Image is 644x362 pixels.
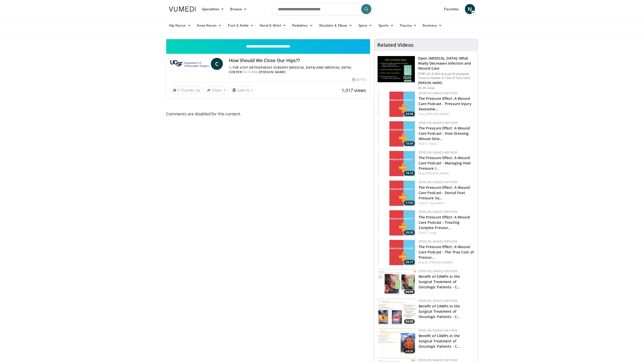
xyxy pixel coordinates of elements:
a: Hand & Wrist [257,20,289,30]
a: The UCSF Orthopaedic Surgery [MEDICAL_DATA] and [MEDICAL_DATA] Center [229,65,351,74]
span: 1,017 views [342,87,366,93]
a: Benefit of CAMPs in the Surgical Treatment of Oncologic Patients - C… [419,304,460,319]
p: 45.3K views [418,86,435,90]
a: 04:58 [378,299,416,325]
img: b8034b56-5e6c-44c4-8a90-abb72a46328a.150x105_q85_crop-smart_upscale.jpg [378,299,416,325]
a: Spine [355,20,375,30]
a: Benefit of CAMPs in the Surgical Treatment of Oncologic Patients - C… [419,274,460,289]
a: 19:15 [378,150,416,177]
span: 15:54 [404,141,415,146]
a: B. [PERSON_NAME] [425,260,453,264]
a: [PERSON_NAME]+Nephew [419,91,457,95]
div: Feat. [419,171,474,176]
img: 60a7b2e5-50df-40c4-868a-521487974819.150x105_q85_crop-smart_upscale.jpg [378,150,416,177]
span: 04:58 [404,319,415,324]
div: [DATE] [352,77,366,82]
h4: Related Videos [377,42,414,48]
p: [PERSON_NAME] [418,81,475,85]
a: The Pressure Effect: A Wound Care Podcast - Treating Complex Pressur… [419,215,470,230]
a: C [211,58,223,70]
a: 3 Thumbs Up [170,86,203,94]
h3: Open [MEDICAL_DATA]: What Really Decreases Infection and Wound Care [418,56,475,71]
a: [PERSON_NAME] [425,112,449,116]
a: Specialties [199,4,227,14]
video-js: Video Player [166,39,370,39]
a: 10:29 Open [MEDICAL_DATA]: What Really Decreases Infection and Wound Care FORE 2018 30th Annual O... [377,56,475,90]
a: Sports [375,20,397,30]
div: By FEATURING [229,65,366,74]
a: 04:09 [378,269,416,295]
input: Search topics, interventions [272,3,372,15]
a: 15:54 [378,121,416,147]
span: 29:17 [404,260,415,264]
a: Hip Recon [166,20,194,30]
img: 2a658e12-bd38-46e9-9f21-8239cc81ed40.150x105_q85_crop-smart_upscale.jpg [378,91,416,117]
div: Feat. [419,112,474,116]
a: The Pressure Effect: A Wound Care Podcast - How Dressing Misuse Dela… [419,126,470,141]
div: Feat. [419,231,474,235]
a: 29:17 [378,239,416,266]
div: Feat. [419,142,474,146]
span: 3 [178,88,180,93]
a: [PERSON_NAME]+Nephew [419,210,457,214]
img: d68379d8-97de-484f-9076-f39c80eee8eb.150x105_q85_crop-smart_upscale.jpg [378,180,416,206]
a: Shoulder & Elbow [316,20,355,30]
button: Save to [230,86,256,94]
a: [PERSON_NAME]+Nephew [419,239,457,244]
a: [PERSON_NAME]+Nephew [419,180,457,184]
img: 5dccabbb-5219-43eb-ba82-333b4a767645.150x105_q85_crop-smart_upscale.jpg [378,210,416,236]
a: [PERSON_NAME]+Nephew [419,269,457,273]
a: The Pressure Effect: A Wound Care Podcast - Dorsal Foot Pressure Inj… [419,185,470,200]
span: 17:03 [404,201,415,205]
a: 04:50 [378,328,416,355]
span: 04:09 [404,290,415,294]
img: 61e02083-5525-4adc-9284-c4ef5d0bd3c4.150x105_q85_crop-smart_upscale.jpg [378,121,416,147]
img: The UCSF Orthopaedic Surgery Arthritis and Joint Replacement Center [170,58,209,70]
a: 24:58 [378,91,416,117]
a: V. Saysoukha [425,201,444,205]
a: Trauma [397,20,420,30]
a: Favorites [441,4,462,14]
a: Knee Recon [194,20,225,30]
button: Share [205,86,228,94]
a: The Pressure Effect: A Wound Care Podcast - The True Cost of Pressur… [419,244,474,260]
a: Pediatrics [289,20,316,30]
a: Foot & Ankle [225,20,257,30]
span: 24:58 [404,112,415,116]
img: 9fb315fc-567e-460d-a6fa-7ed0224424d7.150x105_q85_crop-smart_upscale.jpg [378,328,416,355]
span: 04:50 [404,349,415,353]
a: 20:26 [378,210,416,236]
a: [PERSON_NAME]+Nephew [419,299,457,303]
a: [PERSON_NAME] [259,70,286,74]
a: 17:03 [378,180,416,206]
div: Feat. [419,260,474,265]
span: 20:26 [404,230,415,235]
a: Browse [227,4,250,14]
p: FORE 2018 30th Annual Orthopaedic Trauma Update: A Tale of Two Cities [418,72,475,80]
a: [PERSON_NAME] [425,171,449,175]
a: The Pressure Effect: A Wound Care Podcast - Managing Heel Pressure I… [419,155,471,171]
img: 9ea3e4e5-613d-48e5-a922-d8ad75ab8de9.150x105_q85_crop-smart_upscale.jpg [378,269,416,295]
a: Benefit of CAMPs in the Surgical Treatment of Oncologic Patients - C… [419,333,460,349]
a: E. Yang [425,231,436,235]
span: Comments are disabled for this content. [166,111,370,117]
img: bce944ac-c964-4110-a3bf-6462e96f2fa7.150x105_q85_crop-smart_upscale.jpg [378,239,416,266]
a: Business [420,20,445,30]
a: C. Parks [425,142,437,146]
a: [PERSON_NAME]+Nephew [419,328,457,333]
a: N [465,4,475,14]
a: The Pressure Effect: A Wound Care Podcast - Pressure Injury Assessme… [419,96,471,111]
div: Feat. [419,201,474,205]
span: 10:29 [401,75,413,80]
a: [PERSON_NAME]+Nephew [419,121,457,125]
img: VuMedi Logo [169,7,196,12]
img: ded7be61-cdd8-40fc-98a3-de551fea390e.150x105_q85_crop-smart_upscale.jpg [378,56,415,82]
a: [PERSON_NAME]+Nephew [419,150,457,155]
span: 19:15 [404,171,415,175]
h4: How Should We Close Our Hips?? [229,58,366,63]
